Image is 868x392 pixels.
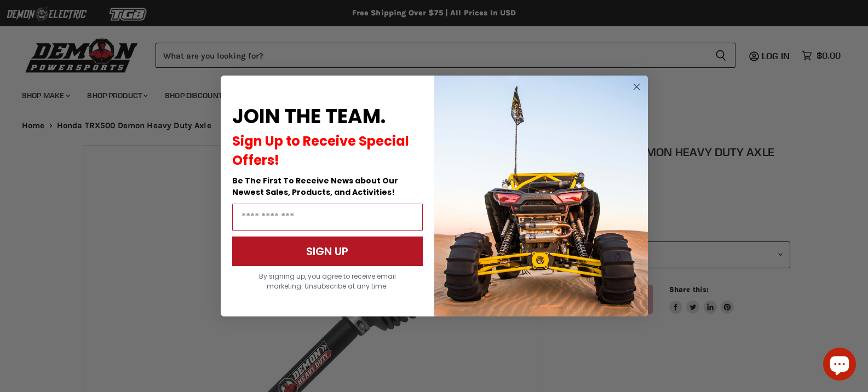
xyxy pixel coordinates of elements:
button: Close dialog [630,80,643,94]
span: JOIN THE TEAM. [232,102,386,130]
input: Email Address [232,204,423,231]
img: a9095488-b6e7-41ba-879d-588abfab540b.jpeg [434,76,648,316]
span: Be The First To Receive News about Our Newest Sales, Products, and Activities! [232,175,398,198]
button: SIGN UP [232,237,423,266]
inbox-online-store-chat: Shopify online store chat [820,348,859,383]
span: Sign Up to Receive Special Offers! [232,132,409,169]
span: By signing up, you agree to receive email marketing. Unsubscribe at any time. [259,272,396,291]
